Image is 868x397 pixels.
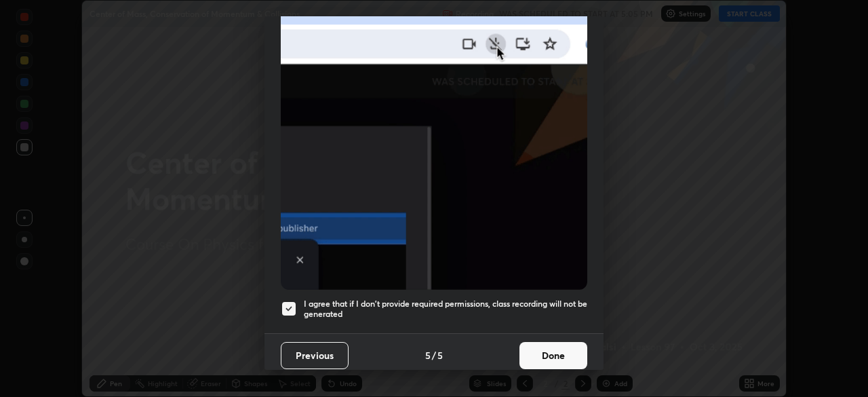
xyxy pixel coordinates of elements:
[519,342,587,369] button: Done
[425,348,431,362] h4: 5
[304,299,587,320] h5: I agree that if I don't provide required permissions, class recording will not be generated
[432,348,436,362] h4: /
[437,348,443,362] h4: 5
[281,342,349,369] button: Previous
